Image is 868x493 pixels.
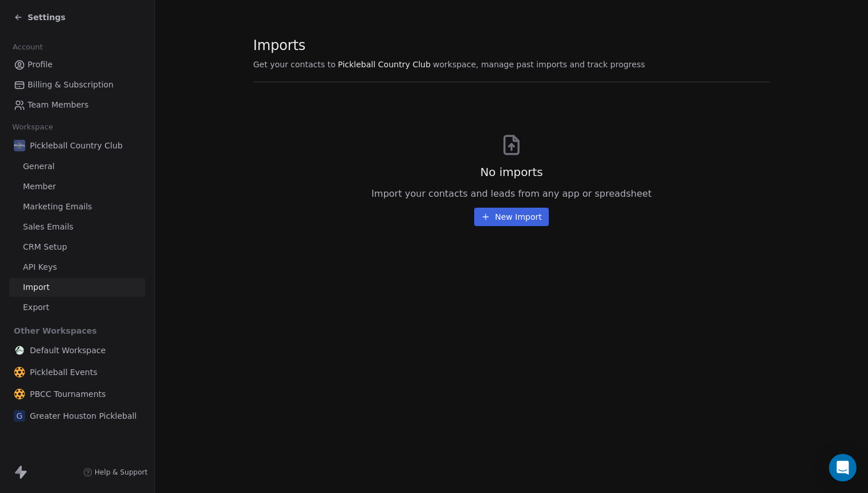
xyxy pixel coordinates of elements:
span: Help & Support [95,468,148,477]
span: PBCC Tournaments [30,388,106,400]
span: Get your contacts to [253,59,336,70]
span: General [23,160,55,173]
span: Member [23,181,56,193]
span: Pickleball Country Club [30,140,123,151]
span: Team Members [28,99,88,111]
div: Open Intercom Messenger [829,454,857,481]
a: Export [9,298,145,317]
span: Pickleball Events [30,366,97,378]
span: Sales Emails [23,221,73,233]
a: API Keys [9,258,145,277]
span: Import your contacts and leads from any app or spreadsheet [371,187,652,201]
a: Marketing Emails [9,197,145,216]
span: workspace, manage past imports and track progress [433,59,645,70]
span: Import [23,281,49,293]
a: Team Members [9,95,145,114]
span: Greater Houston Pickleball [30,410,137,422]
span: Export [23,301,49,314]
img: v-fav_2023.png [14,345,25,356]
a: Import [9,278,145,297]
a: CRM Setup [9,238,145,257]
span: Profile [28,59,53,71]
span: Account [7,39,48,56]
span: Pickleball Country Club [338,59,431,70]
a: Settings [14,12,65,23]
span: API Keys [23,261,57,273]
a: Help & Support [83,468,148,477]
span: Marketing Emails [23,201,92,213]
a: Profile [9,55,145,74]
span: Settings [28,12,65,23]
button: New Import [474,208,548,226]
span: Billing & Subscription [28,79,114,91]
span: Default Workspace [30,345,106,356]
a: Member [9,177,145,196]
img: Pickleball-Country-Club-Logo--bluviol.png [14,140,25,151]
span: Workspace [7,119,58,136]
span: Imports [253,37,645,54]
span: CRM Setup [23,241,67,253]
span: Other Workspaces [9,322,102,340]
a: Sales Emails [9,217,145,236]
a: Billing & Subscription [9,75,145,94]
span: No imports [480,164,542,180]
img: pickleball_events_fav.png [14,366,25,378]
img: pickleball_events_fav.png [14,388,25,400]
a: General [9,157,145,176]
span: G [14,410,25,422]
